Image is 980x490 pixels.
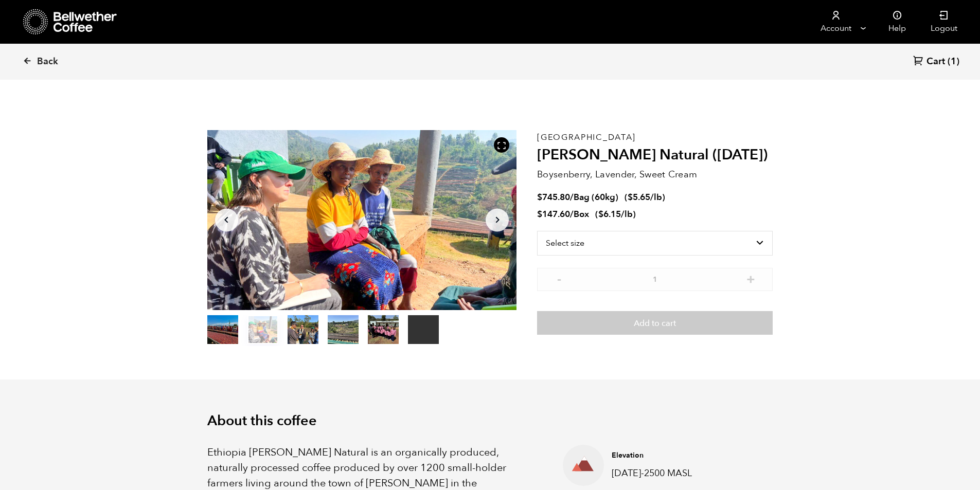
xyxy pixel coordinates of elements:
span: Cart [926,56,945,68]
span: $ [537,208,542,220]
span: ( ) [595,208,636,220]
bdi: 147.60 [537,208,570,220]
bdi: 6.15 [598,208,621,220]
h4: Elevation [612,450,726,461]
bdi: 745.80 [537,191,570,203]
button: + [744,273,757,283]
span: /lb [650,191,662,203]
a: Cart (1) [913,55,959,69]
span: ( ) [625,191,665,203]
span: $ [598,208,603,220]
span: Box [574,208,589,220]
video: Your browser does not support the video tag. [408,315,439,344]
p: Boysenberry, Lavender, Sweet Cream [537,168,773,182]
button: - [553,273,565,283]
span: (1) [948,56,959,68]
h2: [PERSON_NAME] Natural ([DATE]) [537,147,773,164]
span: $ [537,191,542,203]
span: / [570,191,574,203]
span: / [570,208,574,220]
span: /lb [621,208,633,220]
bdi: 5.65 [628,191,650,203]
h2: About this coffee [207,413,773,429]
span: Back [37,56,58,68]
span: $ [628,191,633,203]
p: [DATE]-2500 MASL [612,466,726,480]
button: Add to cart [537,311,773,335]
span: Bag (60kg) [574,191,618,203]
